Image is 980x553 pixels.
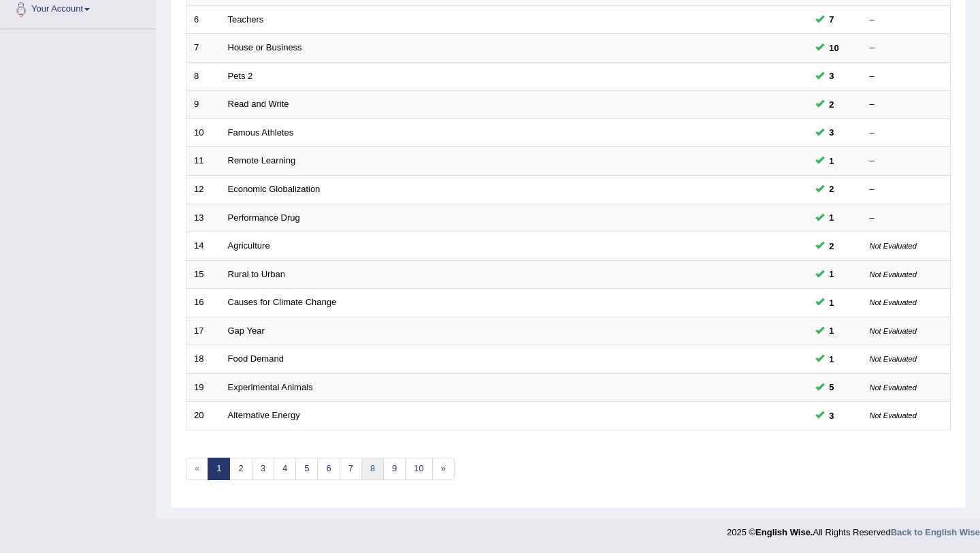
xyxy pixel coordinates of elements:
[824,154,840,168] span: You can still take this question
[870,70,943,83] div: –
[824,210,840,225] span: You can still take this question
[870,183,943,196] div: –
[405,458,432,480] a: 10
[824,97,840,112] span: You can still take this question
[228,382,313,392] a: Experimental Animals
[186,34,220,63] td: 7
[870,327,917,335] small: Not Evaluated
[295,458,318,480] a: 5
[186,5,220,34] td: 6
[891,527,980,537] a: Back to English Wise
[870,383,917,392] small: Not Evaluated
[186,147,220,176] td: 11
[186,317,220,345] td: 17
[228,71,253,81] a: Pets 2
[228,410,300,420] a: Alternative Energy
[228,326,265,336] a: Gap Year
[824,182,840,196] span: You can still take this question
[186,204,220,232] td: 13
[274,458,296,480] a: 4
[824,239,840,253] span: You can still take this question
[252,458,274,480] a: 3
[228,240,270,251] a: Agriculture
[870,355,917,363] small: Not Evaluated
[870,127,943,140] div: –
[824,323,840,338] span: You can still take this question
[317,458,340,480] a: 6
[186,289,220,317] td: 16
[824,125,840,140] span: You can still take this question
[186,260,220,289] td: 15
[228,99,289,109] a: Read and Write
[870,411,917,420] small: Not Evaluated
[824,352,840,366] span: You can still take this question
[208,458,230,480] a: 1
[186,402,220,430] td: 20
[432,458,455,480] a: »
[228,127,294,138] a: Famous Athletes
[870,298,917,306] small: Not Evaluated
[186,91,220,119] td: 9
[824,41,845,55] span: You can still take this question
[228,42,302,52] a: House or Business
[361,458,384,480] a: 8
[229,458,252,480] a: 2
[383,458,406,480] a: 9
[755,527,813,537] strong: English Wise.
[870,155,943,168] div: –
[870,98,943,111] div: –
[870,212,943,225] div: –
[228,212,300,223] a: Performance Drug
[228,155,296,165] a: Remote Learning
[186,175,220,204] td: 12
[186,62,220,91] td: 8
[186,118,220,147] td: 10
[727,519,980,539] div: 2025 © All Rights Reserved
[340,458,362,480] a: 7
[824,12,840,27] span: You can still take this question
[824,296,840,310] span: You can still take this question
[870,14,943,27] div: –
[824,409,840,423] span: You can still take this question
[228,14,264,25] a: Teachers
[870,42,943,54] div: –
[186,232,220,261] td: 14
[824,380,840,394] span: You can still take this question
[824,267,840,281] span: You can still take this question
[870,242,917,250] small: Not Evaluated
[228,297,337,307] a: Causes for Climate Change
[186,345,220,374] td: 18
[228,353,284,364] a: Food Demand
[228,269,286,279] a: Rural to Urban
[870,270,917,279] small: Not Evaluated
[186,458,208,480] span: «
[228,184,321,194] a: Economic Globalization
[186,373,220,402] td: 19
[824,69,840,83] span: You can still take this question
